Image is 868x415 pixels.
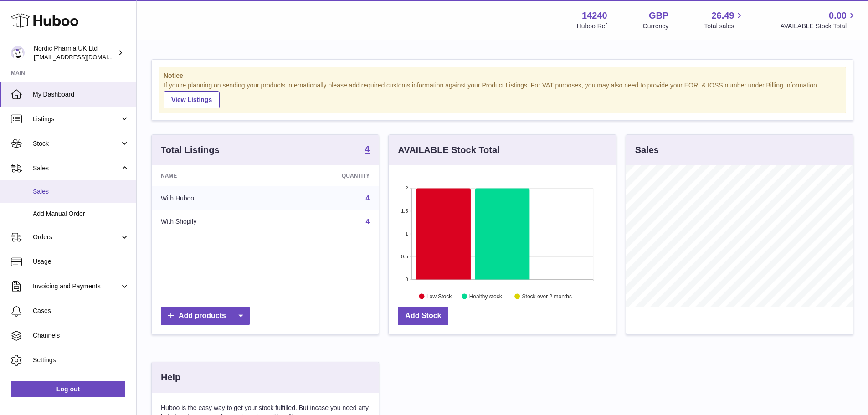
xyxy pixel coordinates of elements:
div: Currency [643,22,669,31]
a: Log out [11,381,125,397]
a: Add Stock [398,307,448,325]
div: Nordic Pharma UK Ltd [34,44,116,61]
span: Sales [33,164,120,173]
td: With Shopify [152,210,274,234]
text: Healthy stock [469,293,503,299]
img: internalAdmin-14240@internal.huboo.com [11,46,25,60]
td: With Huboo [152,186,274,210]
div: Huboo Ref [577,22,607,31]
span: AVAILABLE Stock Total [780,22,857,31]
span: My Dashboard [33,90,129,99]
strong: GBP [649,10,668,22]
text: 1.5 [401,208,408,214]
th: Name [152,165,274,186]
span: Sales [33,187,129,196]
span: Invoicing and Payments [33,282,120,291]
span: 26.49 [711,10,734,22]
strong: Notice [164,72,841,80]
text: 0.5 [401,254,408,259]
text: 1 [406,231,408,236]
text: Stock over 2 months [522,293,572,299]
span: Orders [33,233,120,241]
text: 2 [406,185,408,191]
h3: AVAILABLE Stock Total [398,144,499,156]
span: Settings [33,356,129,364]
th: Quantity [274,165,379,186]
text: Low Stock [426,293,452,299]
a: Add products [161,307,250,325]
span: Usage [33,257,129,266]
a: 26.49 Total sales [704,10,745,31]
a: View Listings [164,91,220,108]
text: 0 [406,277,408,282]
span: Listings [33,115,120,123]
h3: Help [161,371,180,384]
div: If you're planning on sending your products internationally please add required customs informati... [164,81,841,108]
a: 0.00 AVAILABLE Stock Total [780,10,857,31]
a: 4 [365,218,370,225]
span: Add Manual Order [33,210,129,218]
strong: 14240 [582,10,607,22]
h3: Total Listings [161,144,220,156]
span: Total sales [704,22,745,31]
strong: 4 [365,144,370,154]
a: 4 [365,194,370,202]
span: Channels [33,331,129,340]
h3: Sales [635,144,659,156]
span: Cases [33,307,129,315]
span: Stock [33,139,120,148]
span: 0.00 [829,10,847,22]
a: 4 [365,144,370,155]
span: [EMAIL_ADDRESS][DOMAIN_NAME] [34,53,134,61]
